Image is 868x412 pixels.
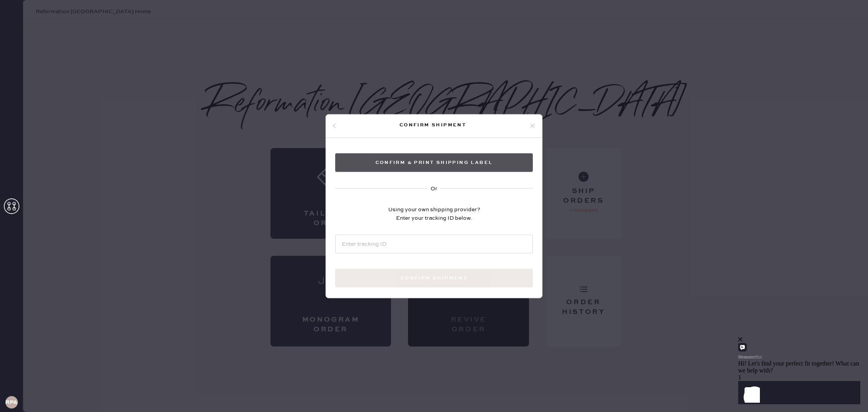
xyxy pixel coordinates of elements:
div: Confirm shipment [337,121,529,130]
iframe: Front Chat [738,307,866,410]
div: Or [431,184,437,193]
h3: RPA [5,400,17,405]
div: Using your own shipping provider? Enter your tracking ID below. [388,205,480,222]
input: Enter tracking ID [335,234,533,253]
button: Confirm shipment [335,269,533,287]
button: Confirm & Print shipping label [335,153,533,172]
